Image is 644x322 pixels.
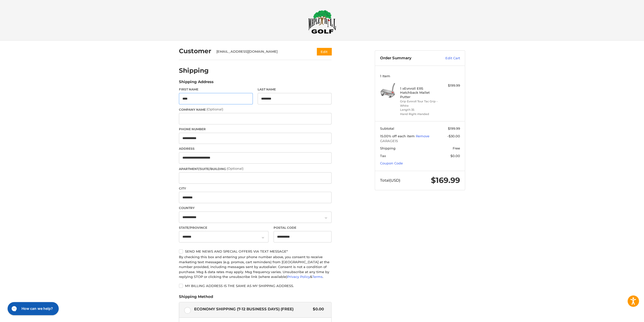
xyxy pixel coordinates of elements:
iframe: Gorgias live chat messenger [5,300,60,317]
a: Privacy Policy [287,275,310,279]
div: $199.99 [440,83,460,88]
h2: Customer [179,47,211,55]
legend: Shipping Method [179,294,213,302]
span: $169.99 [431,176,460,185]
small: (Optional) [227,166,243,171]
span: $199.99 [448,126,460,130]
legend: Shipping Address [179,79,214,87]
span: Free [453,146,460,150]
span: 15.00% off each item [380,134,416,138]
button: Edit [317,48,331,55]
h3: Order Summary [380,56,434,61]
span: Economy Shipping (7-12 Business Days) (Free) [194,306,310,312]
span: Subtotal [380,126,394,130]
h3: 1 Item [380,74,460,78]
label: Country [179,206,331,210]
li: Hand Right-Handed [400,112,439,116]
label: Last Name [258,87,331,92]
small: (Optional) [206,107,223,111]
label: Postal Code [274,225,332,230]
span: -$30.00 [447,134,460,138]
label: My billing address is the same as my shipping address. [179,284,331,288]
label: Address [179,146,331,151]
h4: 1 x Evnroll ER5 Hatchback Mallet Putter [400,86,439,99]
span: Tax [380,154,386,158]
div: By checking this box and entering your phone number above, you consent to receive marketing text ... [179,255,331,279]
a: Terms [312,275,323,279]
label: Apartment/Suite/Building [179,166,331,171]
span: Shipping [380,146,396,150]
label: Send me news and special offers via text message* [179,249,331,253]
a: Coupon Code [380,161,403,165]
li: Grip Evnroll Tour Tac Grip - White [400,99,439,108]
img: Maple Hill Golf [308,10,336,34]
span: Total (USD) [380,178,400,183]
label: Company Name [179,107,331,112]
li: Length 35 [400,108,439,112]
label: Phone Number [179,127,331,131]
h2: Shipping [179,67,209,74]
a: Edit Cart [434,56,460,61]
a: Remove [416,134,429,138]
label: City [179,186,331,191]
span: $0.00 [450,154,460,158]
div: [EMAIL_ADDRESS][DOMAIN_NAME] [216,49,307,54]
span: GARAGE15 [380,139,460,144]
label: State/Province [179,225,268,230]
span: $0.00 [310,306,324,312]
label: First Name [179,87,253,92]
